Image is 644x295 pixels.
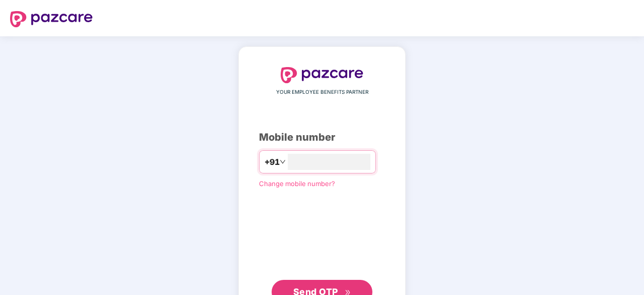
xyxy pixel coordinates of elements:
div: Mobile number [259,130,385,145]
span: YOUR EMPLOYEE BENEFITS PARTNER [276,88,368,96]
img: logo [281,67,363,83]
a: Change mobile number? [259,180,335,188]
span: +91 [265,156,280,168]
img: logo [10,11,93,27]
span: down [280,159,286,165]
